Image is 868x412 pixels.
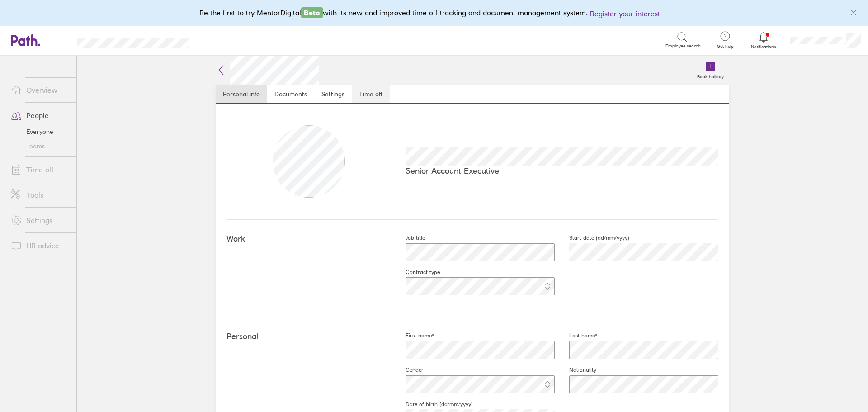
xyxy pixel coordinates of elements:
a: Personal info [216,85,267,103]
h4: Personal [226,332,391,341]
a: Notifications [749,31,778,50]
a: Overview [4,81,76,99]
div: Be the first to try MentorDigital with its new and improved time off tracking and document manage... [199,7,669,19]
span: Get help [711,44,740,49]
button: Register your interest [590,8,660,19]
h4: Work [226,234,391,244]
label: Book holiday [692,71,729,80]
a: Settings [4,211,76,229]
a: Time off [352,85,390,103]
a: Teams [4,139,76,153]
a: Settings [314,85,352,103]
a: Tools [4,186,76,204]
label: Last name* [555,332,597,339]
label: First name* [391,332,434,339]
label: Nationality [555,366,596,374]
label: Start date (dd/mm/yyyy) [555,234,629,242]
div: Search [214,36,237,44]
a: People [4,106,76,124]
span: Beta [301,7,323,18]
p: Senior Account Executive [406,166,718,175]
span: Employee search [665,43,701,49]
a: Documents [267,85,314,103]
label: Gender [391,366,424,374]
a: Time off [4,161,76,179]
span: Notifications [749,44,778,50]
a: Book holiday [692,56,729,85]
a: HR advice [4,237,76,255]
label: Contract type [391,269,440,276]
label: Job title [391,234,425,242]
a: Everyone [4,124,76,139]
label: Date of birth (dd/mm/yyyy) [391,401,473,408]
